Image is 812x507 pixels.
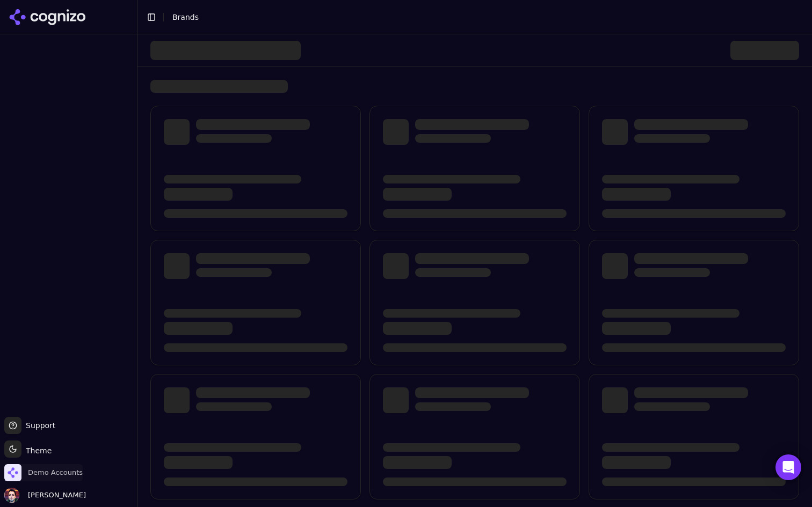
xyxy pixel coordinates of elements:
img: Demo Accounts [4,464,21,481]
span: [PERSON_NAME] [24,490,86,500]
span: Brands [172,13,199,21]
button: Open user button [4,488,86,503]
button: Open organization switcher [4,464,83,481]
nav: breadcrumb [172,12,782,23]
img: Deniz Ozcan [4,488,19,503]
span: Theme [21,446,52,455]
div: Open Intercom Messenger [775,454,801,480]
span: Support [21,420,55,431]
span: Demo Accounts [28,468,83,477]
